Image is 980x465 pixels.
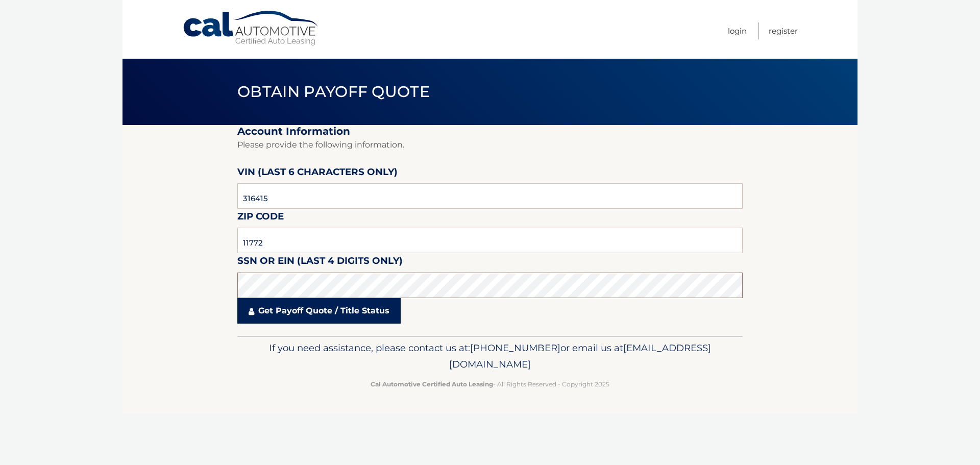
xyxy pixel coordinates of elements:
[237,125,743,138] h2: Account Information
[728,22,747,39] a: Login
[237,164,398,183] label: VIN (last 6 characters only)
[237,253,403,272] label: SSN or EIN (last 4 digits only)
[237,82,430,101] span: Obtain Payoff Quote
[769,22,798,39] a: Register
[237,209,284,228] label: Zip Code
[244,340,736,373] p: If you need assistance, please contact us at: or email us at
[244,379,736,389] p: - All Rights Reserved - Copyright 2025
[237,298,401,324] a: Get Payoff Quote / Title Status
[470,342,560,354] span: [PHONE_NUMBER]
[371,380,493,388] strong: Cal Automotive Certified Auto Leasing
[182,10,320,46] a: Cal Automotive
[237,138,743,152] p: Please provide the following information.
